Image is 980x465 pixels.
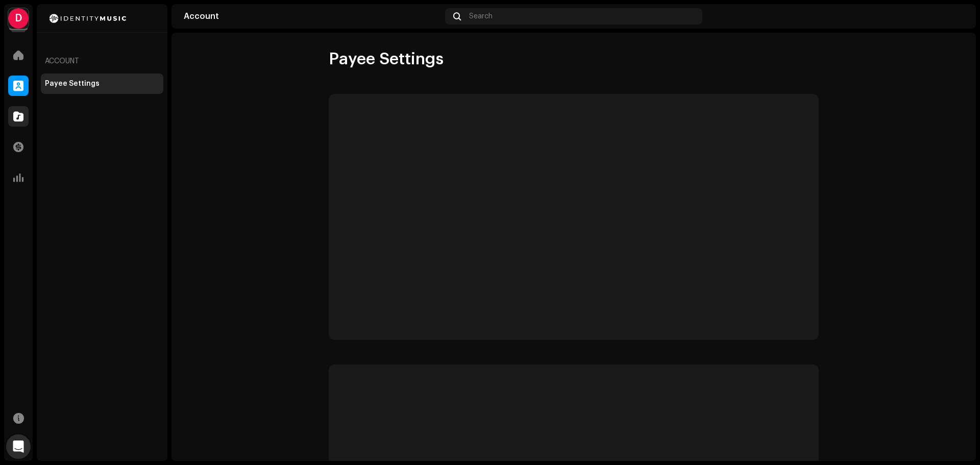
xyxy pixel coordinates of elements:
[45,80,100,88] div: Payee Settings
[41,74,163,94] re-m-nav-item: Payee Settings
[6,434,31,459] div: Open Intercom Messenger
[184,12,441,20] div: Account
[329,49,444,69] span: Payee Settings
[469,12,493,20] span: Search
[8,8,29,29] div: D
[947,8,964,25] img: 4349b916-e90a-45b0-994f-47ef04b9dcb4
[41,49,163,74] re-a-nav-header: Account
